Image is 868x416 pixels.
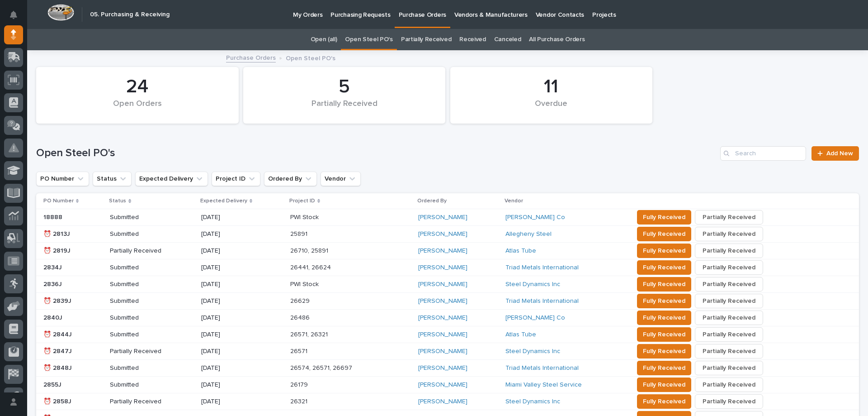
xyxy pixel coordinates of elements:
button: Ordered By [264,172,317,186]
a: Purchase Orders [226,52,276,62]
p: 2834J [43,262,64,272]
a: Steel Dynamics Inc [505,281,560,288]
a: Steel Dynamics Inc [505,348,560,355]
p: 26486 [290,312,311,322]
span: Add New [826,150,853,157]
tr: ⏰ 2847J⏰ 2847J Partially Received[DATE]2657126571 [PERSON_NAME] Steel Dynamics Inc Fully Received... [36,343,859,360]
span: Fully Received [643,379,685,390]
p: ⏰ 2848J [43,363,74,372]
span: Fully Received [643,363,685,373]
button: Partially Received [695,294,763,308]
tr: ⏰ 2839J⏰ 2839J Submitted[DATE]2662926629 [PERSON_NAME] Triad Metals International Fully ReceivedP... [36,293,859,310]
span: Partially Received [703,229,755,239]
span: Partially Received [703,262,755,273]
button: PO Number [36,172,89,186]
button: Partially Received [695,311,763,325]
span: Fully Received [643,229,685,239]
button: Notifications [4,5,23,24]
p: [DATE] [201,230,277,238]
span: Partially Received [703,346,755,357]
span: Partially Received [703,396,755,407]
p: Partially Received [110,247,185,255]
span: Fully Received [643,245,685,256]
p: Submitted [110,364,185,372]
tr: 1888818888 Submitted[DATE]PWI StockPWI Stock [PERSON_NAME] [PERSON_NAME] Co Fully ReceivedPartial... [36,209,859,226]
p: [DATE] [201,247,277,255]
span: Fully Received [643,262,685,273]
p: [DATE] [201,297,277,305]
button: Expected Delivery [135,172,208,186]
button: Fully Received [637,244,691,258]
a: Triad Metals International [505,264,579,272]
a: Add New [811,146,859,161]
button: Fully Received [637,210,691,225]
a: Steel Dynamics Inc [505,398,560,406]
p: Ordered By [417,196,447,206]
button: Partially Received [695,227,763,241]
a: All Purchase Orders [529,29,585,50]
p: [DATE] [201,364,277,372]
p: 26441, 26624 [290,262,333,272]
p: 26710, 25891 [290,245,330,255]
a: [PERSON_NAME] Co [505,314,565,322]
button: Fully Received [637,277,691,292]
a: Canceled [494,29,521,50]
span: Partially Received [703,312,755,323]
p: Submitted [110,314,185,322]
tr: ⏰ 2844J⏰ 2844J Submitted[DATE]26571, 2632126571, 26321 [PERSON_NAME] Atlas Tube Fully ReceivedPar... [36,326,859,343]
div: 11 [466,76,637,98]
div: Partially Received [259,99,430,118]
button: Fully Received [637,394,691,409]
p: 26574, 26571, 26697 [290,363,354,372]
p: ⏰ 2858J [43,396,73,406]
a: [PERSON_NAME] [418,281,467,288]
input: Search [720,146,806,161]
p: Submitted [110,281,185,288]
span: Partially Received [703,329,755,340]
p: PO Number [43,196,74,206]
tr: ⏰ 2848J⏰ 2848J Submitted[DATE]26574, 26571, 2669726574, 26571, 26697 [PERSON_NAME] Triad Metals I... [36,360,859,377]
p: Submitted [110,230,185,238]
p: ⏰ 2847J [43,346,74,355]
p: [DATE] [201,348,277,355]
tr: ⏰ 2813J⏰ 2813J Submitted[DATE]2589125891 [PERSON_NAME] Allegheny Steel Fully ReceivedPartially Re... [36,226,859,243]
a: [PERSON_NAME] [418,314,467,322]
p: 2855J [43,379,63,389]
p: Expected Delivery [200,196,247,206]
button: Vendor [321,172,361,186]
p: Vendor [505,196,523,206]
button: Partially Received [695,260,763,275]
h1: Open Steel PO's [36,147,717,160]
button: Fully Received [637,344,691,359]
tr: 2836J2836J Submitted[DATE]PWI StockPWI Stock [PERSON_NAME] Steel Dynamics Inc Fully ReceivedParti... [36,276,859,293]
span: Partially Received [703,363,755,373]
a: [PERSON_NAME] [418,398,467,406]
p: Submitted [110,264,185,272]
div: Notifications [11,11,23,25]
p: [DATE] [201,331,277,339]
div: 24 [52,76,223,98]
span: Partially Received [703,245,755,256]
p: PWI Stock [290,279,321,288]
a: Open Steel PO's [345,29,392,50]
a: Open (all) [311,29,337,50]
a: [PERSON_NAME] [418,364,467,372]
span: Partially Received [703,379,755,390]
button: Fully Received [637,378,691,392]
a: Atlas Tube [505,247,536,255]
p: Submitted [110,214,185,221]
a: Atlas Tube [505,331,536,339]
p: Status [109,196,126,206]
button: Partially Received [695,327,763,342]
img: Workspace Logo [47,4,74,21]
span: Fully Received [643,346,685,357]
a: [PERSON_NAME] [418,214,467,221]
button: Partially Received [695,244,763,258]
button: Fully Received [637,227,691,241]
button: Partially Received [695,378,763,392]
a: [PERSON_NAME] [418,297,467,305]
tr: 2834J2834J Submitted[DATE]26441, 2662426441, 26624 [PERSON_NAME] Triad Metals International Fully... [36,259,859,276]
button: Status [93,172,132,186]
p: Project ID [289,196,315,206]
